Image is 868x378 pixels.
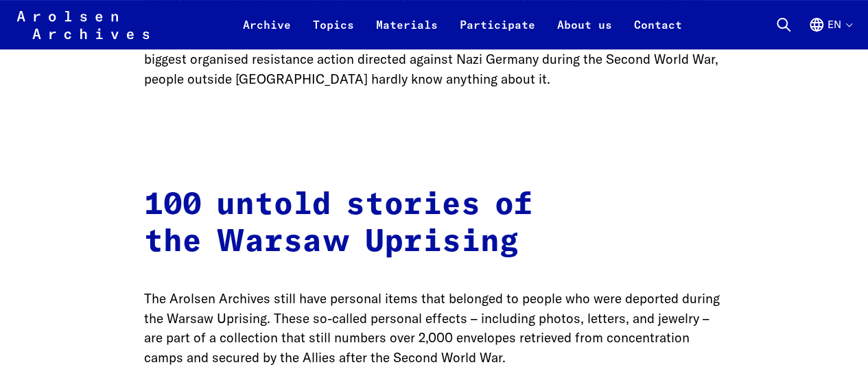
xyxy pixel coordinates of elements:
[449,16,546,49] a: Participate
[365,16,449,49] a: Materials
[808,16,852,49] button: English, language selection
[302,16,365,49] a: Topics
[232,8,693,41] nav: Primary
[232,16,302,49] a: Archive
[546,16,623,49] a: About us
[623,16,693,49] a: Contact
[144,187,725,261] h2: 100 untold stories of the Warsaw Uprising
[144,289,725,367] p: The Arolsen Archives still have personal items that belonged to people who were deported during t...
